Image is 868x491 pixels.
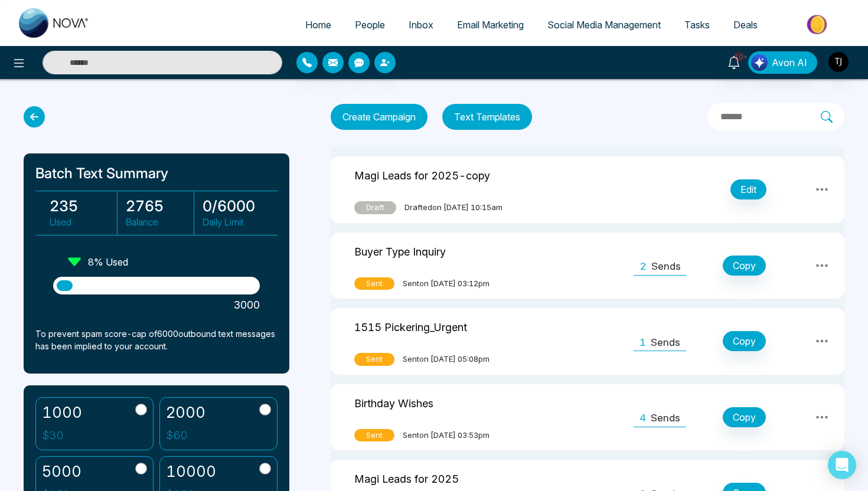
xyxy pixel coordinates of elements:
[331,233,844,299] tr: Buyer Type InquirySentSenton [DATE] 03:12pm2SendsCopy
[331,156,844,223] tr: Magi Leads for 2025-copyDraftDraftedon [DATE] 10:15amEdit
[203,197,270,215] h3: 0 / 6000
[203,215,270,229] p: Daily Limit
[355,19,385,31] span: People
[354,469,459,487] p: Magi Leads for 2025
[723,331,766,351] button: Copy
[259,404,271,415] input: 2000$60
[135,463,147,474] input: 5000$150
[343,14,397,36] a: People
[166,404,205,421] h2: 2000
[397,14,445,36] a: Inbox
[354,393,433,411] p: Birthday Wishes
[126,197,193,215] h3: 2765
[639,411,646,426] span: 4
[293,14,343,36] a: Home
[547,19,661,31] span: Social Media Management
[354,317,467,335] p: 1515 Pickering_Urgent
[684,19,710,31] span: Tasks
[775,11,861,38] img: Market-place.gif
[126,215,193,229] p: Balance
[331,104,428,130] button: Create Campaign
[42,463,81,480] h2: 5000
[828,451,856,479] div: Open Intercom Messenger
[53,297,260,313] p: 3000
[445,14,536,36] a: Email Marketing
[651,259,681,274] p: Sends
[42,427,82,444] p: $ 30
[305,19,331,31] span: Home
[354,241,446,260] p: Buyer Type Inquiry
[35,328,278,352] p: To prevent spam score-cap of 6000 outbound text messages has been implied to your account.
[331,308,844,375] tr: 1515 Pickering_UrgentSentSenton [DATE] 05:08pm1SendsCopy
[403,278,490,290] span: Sent on [DATE] 03:12pm
[403,353,490,365] span: Sent on [DATE] 05:08pm
[354,165,490,184] p: Magi Leads for 2025-copy
[35,165,278,182] h1: Batch Text Summary
[50,197,117,215] h3: 235
[723,407,766,427] button: Copy
[748,51,817,74] button: Avon AI
[259,463,271,474] input: 10000$300
[404,202,502,214] span: Drafted on [DATE] 10:15am
[166,463,216,480] h2: 10000
[135,404,147,415] input: 1000$30
[166,427,205,444] p: $ 60
[734,51,745,62] span: 10+
[19,8,90,38] img: Nova CRM Logo
[536,14,673,36] a: Social Media Management
[354,429,394,442] span: Sent
[354,353,394,366] span: Sent
[88,255,128,269] p: 8 % Used
[403,430,490,441] span: Sent on [DATE] 03:53pm
[828,52,849,72] img: User Avatar
[442,104,532,130] button: Text Templates
[409,19,433,31] span: Inbox
[673,14,722,36] a: Tasks
[354,201,396,214] span: Draft
[50,215,117,229] p: Used
[730,179,766,199] button: Edit
[722,14,769,36] a: Deals
[331,384,844,451] tr: Birthday WishesSentSenton [DATE] 03:53pm4SendsCopy
[639,259,647,274] span: 2
[723,256,766,276] button: Copy
[720,51,748,72] a: 10+
[772,55,807,70] span: Avon AI
[651,411,680,426] p: Sends
[651,335,680,351] p: Sends
[42,404,82,421] h2: 1000
[751,54,768,71] img: Lead Flow
[457,19,524,31] span: Email Marketing
[733,19,758,31] span: Deals
[354,277,394,290] span: Sent
[639,335,646,351] span: 1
